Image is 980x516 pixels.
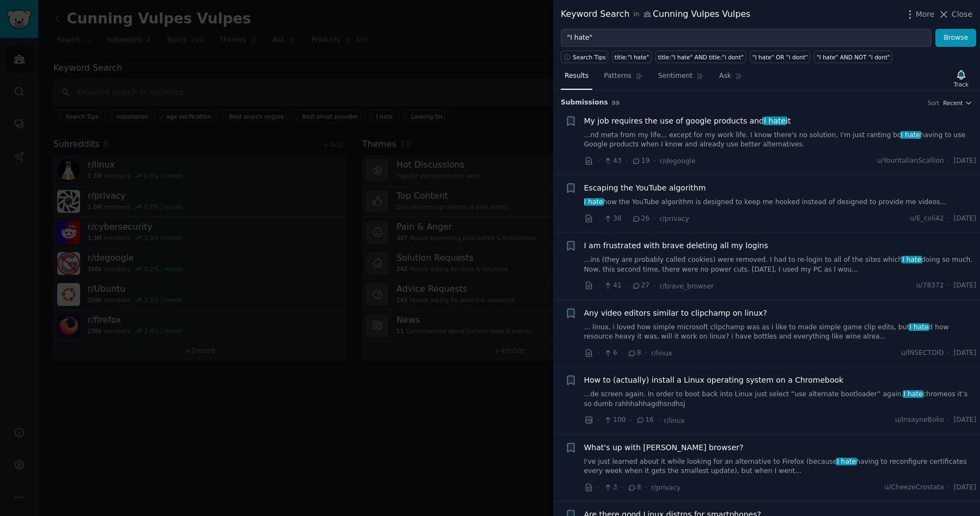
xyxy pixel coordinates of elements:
[584,442,744,453] a: What's up with [PERSON_NAME] browser?
[584,255,977,274] a: ...ins (they are probably called cookies) were removed. I had to re-login to all of the sites whi...
[597,347,599,359] span: ·
[632,281,650,291] span: 27
[597,155,599,167] span: ·
[626,155,628,167] span: ·
[612,51,652,63] a: title:"I hate"
[621,347,623,359] span: ·
[750,51,810,63] a: "I hate" OR "i dont"
[948,415,950,425] span: ·
[954,214,976,224] span: [DATE]
[943,99,972,107] button: Recent
[561,8,750,21] div: Keyword Search Cunning Vulpes Vulpes
[627,348,641,358] span: 8
[916,9,935,20] span: More
[561,29,932,47] input: Try a keyword related to your business
[653,155,656,167] span: ·
[597,280,599,292] span: ·
[583,198,604,206] span: I hate
[565,71,589,81] span: Results
[573,53,606,61] span: Search Tips
[653,213,656,224] span: ·
[584,308,767,319] a: Any video editors similar to clipchamp on linux?
[632,214,650,224] span: 26
[645,347,647,359] span: ·
[584,457,977,476] a: I've just learned about it while looking for an alternative to Firefox (becauseI hatehaving to re...
[612,100,620,106] span: 99
[877,156,944,166] span: u/YourItalianScallion
[954,415,976,425] span: [DATE]
[621,482,623,493] span: ·
[561,67,592,90] a: Results
[954,483,976,493] span: [DATE]
[633,10,639,20] span: in
[584,115,791,127] a: My job requires the use of google products andI hateit
[948,156,950,166] span: ·
[836,458,857,465] span: I hate
[658,71,693,81] span: Sentiment
[910,214,944,224] span: u/E_coli42
[561,98,608,108] span: Submission s
[935,29,976,47] button: Browse
[900,131,921,139] span: I hate
[656,51,746,63] a: title:"I hate" AND title:"i dont"
[658,53,743,61] div: title:"I hate" AND title:"i dont"
[948,281,950,291] span: ·
[814,51,892,63] a: "I hate" AND NOT "i dont"
[952,9,972,20] span: Close
[604,71,631,81] span: Patterns
[584,240,768,251] a: I am frustrated with brave deleting all my logins
[561,51,608,63] button: Search Tips
[885,483,944,493] span: u/CheezeCrostata
[584,115,791,127] span: My job requires the use of google products and it
[943,99,963,107] span: Recent
[660,215,689,223] span: r/privacy
[904,9,935,20] button: More
[948,483,950,493] span: ·
[627,483,641,493] span: 8
[950,67,972,90] button: Track
[651,349,672,357] span: r/linux
[629,415,632,426] span: ·
[600,67,646,90] a: Patterns
[603,348,617,358] span: 6
[584,131,977,150] a: ...nd meta from my life... except for my work life. I know there's no solution, I'm just ranting ...
[584,374,844,386] a: How to (actually) install a Linux operating system on a Chromebook
[909,323,930,331] span: I hate
[603,156,621,166] span: 43
[653,280,656,292] span: ·
[954,281,976,291] span: [DATE]
[660,282,714,290] span: r/brave_browser
[916,281,944,291] span: u/78372
[954,156,976,166] span: [DATE]
[603,483,617,493] span: 3
[597,415,599,426] span: ·
[584,390,977,409] a: ...de screen again. In order to boot back into Linux just select “use alternate bootloader” again...
[948,214,950,224] span: ·
[938,9,972,20] button: Close
[603,214,621,224] span: 38
[626,213,628,224] span: ·
[597,213,599,224] span: ·
[584,198,977,207] a: I hatehow the YouTube algorithm is designed to keep me hooked instead of designed to provide me v...
[715,67,746,90] a: Ask
[948,348,950,358] span: ·
[603,281,621,291] span: 41
[763,116,787,125] span: I hate
[584,323,977,342] a: ... linux, i loved how simple microsoft clipchamp was as i like to made simple game clip edits, b...
[752,53,808,61] div: "I hate" OR "i dont"
[954,81,969,88] div: Track
[615,53,650,61] div: title:"I hate"
[660,157,696,165] span: r/degoogle
[664,417,685,425] span: r/linux
[603,415,626,425] span: 100
[903,390,924,398] span: I hate
[584,182,706,194] a: Escaping the YouTube algorithm
[645,482,647,493] span: ·
[895,415,944,425] span: u/InsayneBoko
[654,67,708,90] a: Sentiment
[928,99,940,107] div: Sort
[817,53,890,61] div: "I hate" AND NOT "i dont"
